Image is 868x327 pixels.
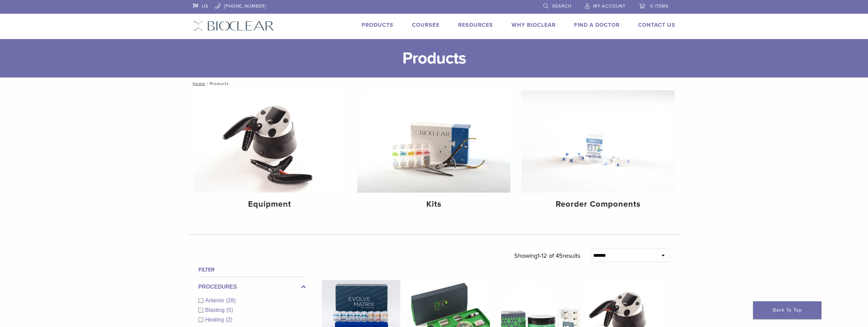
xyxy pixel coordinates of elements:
[593,3,625,9] span: My Account
[193,21,274,31] img: Bioclear
[193,90,347,215] a: Equipment
[521,90,675,193] img: Reorder Components
[226,317,233,323] span: (2)
[357,90,510,215] a: Kits
[191,81,205,86] a: Home
[574,22,620,28] a: Find A Doctor
[205,298,226,303] span: Anterior
[537,252,563,259] span: 1-12 of 45
[363,198,505,210] h4: Kits
[199,198,341,210] h4: Equipment
[226,298,236,303] span: (28)
[412,22,440,28] a: Courses
[205,307,226,313] span: Blasting
[521,90,675,215] a: Reorder Components
[362,22,393,28] a: Products
[188,77,681,90] nav: Products
[205,82,210,85] span: /
[514,249,580,263] p: Showing results
[650,3,669,9] span: 0 items
[198,266,306,274] h4: Filter
[458,22,493,28] a: Resources
[511,22,556,28] a: Why Bioclear
[193,90,347,193] img: Equipment
[753,301,821,319] a: Back To Top
[226,307,233,313] span: (5)
[638,22,675,28] a: Contact Us
[552,3,571,9] span: Search
[198,283,306,291] label: Procedures
[527,198,669,210] h4: Reorder Components
[357,90,510,193] img: Kits
[205,317,226,323] span: Heating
